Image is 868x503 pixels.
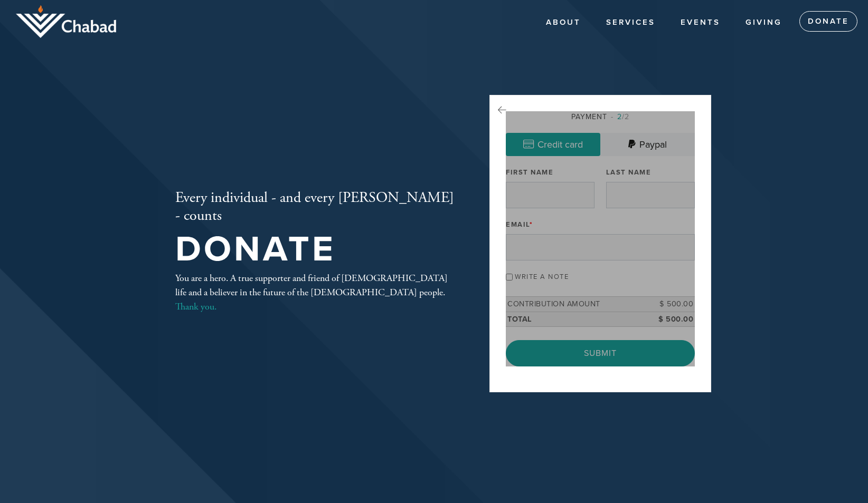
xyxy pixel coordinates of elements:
[16,5,116,38] img: logo_half.png
[175,301,216,313] a: Thank you.
[673,13,728,33] a: Events
[175,233,455,267] h1: Donate
[175,271,455,314] div: You are a hero. A true supporter and friend of [DEMOGRAPHIC_DATA] life and a believer in the futu...
[799,11,857,32] a: Donate
[738,13,790,33] a: Giving
[175,189,455,225] h2: Every individual - and every [PERSON_NAME] - counts
[538,13,589,33] a: About
[598,13,663,33] a: Services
